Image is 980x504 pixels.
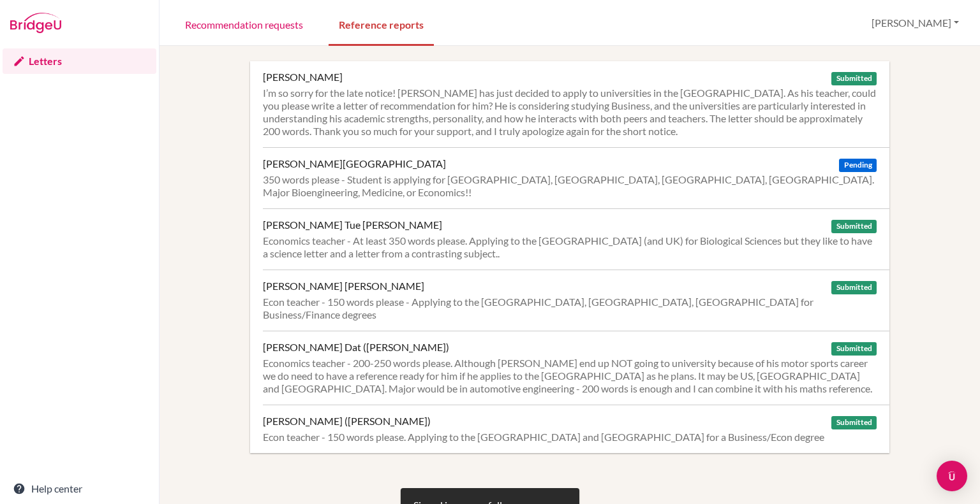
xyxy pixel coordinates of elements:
[831,281,876,294] span: Submitted
[263,270,889,331] a: [PERSON_NAME] [PERSON_NAME] Submitted Econ teacher - 150 words please - Applying to the [GEOGRAPH...
[263,157,446,170] div: [PERSON_NAME][GEOGRAPHIC_DATA]
[831,220,876,233] span: Submitted
[263,341,449,354] div: [PERSON_NAME] Dat ([PERSON_NAME])
[263,61,889,147] a: [PERSON_NAME] Submitted I’m so sorry for the late notice! [PERSON_NAME] has just decided to apply...
[3,476,156,501] a: Help center
[263,296,877,321] div: Econ teacher - 150 words please - Applying to the [GEOGRAPHIC_DATA], [GEOGRAPHIC_DATA], [GEOGRAPH...
[263,331,889,405] a: [PERSON_NAME] Dat ([PERSON_NAME]) Submitted Economics teacher - 200-250 words please. Although [P...
[3,48,156,74] a: Letters
[263,208,889,270] a: [PERSON_NAME] Tue [PERSON_NAME] Submitted Economics teacher - At least 350 words please. Applying...
[263,431,877,443] div: Econ teacher - 150 words please. Applying to the [GEOGRAPHIC_DATA] and [GEOGRAPHIC_DATA] for a Bu...
[263,415,431,428] div: [PERSON_NAME] ([PERSON_NAME])
[831,416,876,429] span: Submitted
[839,159,876,172] span: Pending
[263,87,877,138] div: I’m so sorry for the late notice! [PERSON_NAME] has just decided to apply to universities in the ...
[263,71,343,83] div: [PERSON_NAME]
[937,461,967,491] div: Open Intercom Messenger
[263,357,877,395] div: Economics teacher - 200-250 words please. Although [PERSON_NAME] end up NOT going to university b...
[263,219,442,231] div: [PERSON_NAME] Tue [PERSON_NAME]
[329,2,434,46] a: Reference reports
[263,173,877,199] div: 350 words please - Student is applying for [GEOGRAPHIC_DATA], [GEOGRAPHIC_DATA], [GEOGRAPHIC_DATA...
[831,342,876,356] span: Submitted
[263,147,889,208] a: [PERSON_NAME][GEOGRAPHIC_DATA] Pending 350 words please - Student is applying for [GEOGRAPHIC_DAT...
[175,2,313,46] a: Recommendation requests
[263,280,424,292] div: [PERSON_NAME] [PERSON_NAME]
[263,234,877,260] div: Economics teacher - At least 350 words please. Applying to the [GEOGRAPHIC_DATA] (and UK) for Bio...
[831,72,876,85] span: Submitted
[263,405,889,453] a: [PERSON_NAME] ([PERSON_NAME]) Submitted Econ teacher - 150 words please. Applying to the [GEOGRAP...
[10,13,61,33] img: Bridge-U
[866,11,965,35] button: [PERSON_NAME]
